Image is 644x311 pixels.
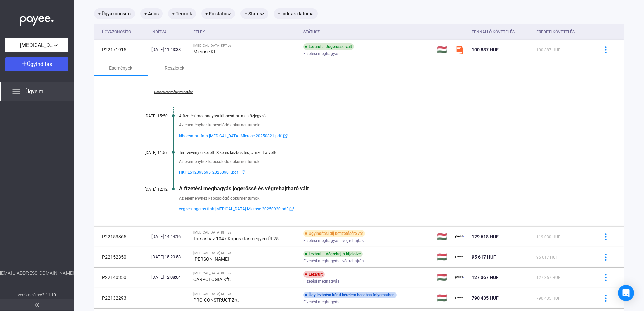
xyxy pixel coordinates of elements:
div: Ügyindítási díj befizetésére vár [303,230,365,237]
div: Fennálló követelés [472,28,531,36]
strong: Microse Kft. [193,49,218,54]
img: payee-logo [455,294,464,302]
div: Részletek [165,64,184,72]
div: [DATE] 15:20:58 [151,254,187,260]
div: [MEDICAL_DATA] KFT vs [193,251,298,255]
img: plus-white.svg [22,61,27,66]
span: Ügyeim [25,88,43,96]
span: Fizetési meghagyás [303,298,339,306]
strong: v2.11.10 [40,293,56,297]
th: Státusz [301,24,435,40]
td: P22171915 [94,40,149,60]
strong: CARPOLOGIA Kft. [193,277,231,282]
button: more-blue [599,291,613,305]
span: 119 030 HUF [536,235,560,239]
span: 95 617 HUF [536,255,558,260]
span: 100 887 HUF [536,48,560,52]
div: Az eseményhez kapcsolódó dokumentumok: [179,122,590,128]
button: more-blue [599,229,613,244]
button: more-blue [599,43,613,57]
button: more-blue [599,270,613,284]
img: external-link-blue [288,206,296,211]
div: Események [109,64,132,72]
div: Open Intercom Messenger [618,285,634,301]
div: A fizetési meghagyás jogerőssé és végrehajtható vált [179,185,590,192]
span: 127 367 HUF [536,275,560,280]
div: [MEDICAL_DATA] KFT vs [193,44,298,48]
mat-chip: + Termék [168,8,196,19]
div: Ügyazonosító [102,28,131,36]
span: kibocsatott.fmh.[MEDICAL_DATA].Microse.20250821.pdf [179,132,281,140]
img: more-blue [602,274,609,281]
mat-chip: + Ügyazonosító [94,8,135,19]
strong: PRO-CONSTRUCT Zrt. [193,297,239,303]
div: Eredeti követelés [536,28,590,36]
td: 🇭🇺 [434,267,453,288]
span: 790 435 HUF [536,296,560,301]
img: more-blue [602,254,609,261]
td: P22132293 [94,288,149,308]
div: Felek [193,28,298,36]
img: external-link-blue [281,133,289,138]
img: arrow-double-left-grey.svg [35,303,39,307]
a: Összes esemény mutatása [127,90,219,94]
mat-chip: + Státusz [240,8,268,19]
img: szamlazzhu-mini [455,46,464,54]
div: Indítva [151,28,187,36]
img: payee-logo [455,253,464,261]
div: [MEDICAL_DATA] KFT vs [193,271,298,275]
img: more-blue [602,46,609,53]
td: 🇭🇺 [434,288,453,308]
img: payee-logo [455,232,464,241]
img: white-payee-white-dot.svg [20,12,54,26]
a: HKPL512098595_20250901.pdfexternal-link-blue [179,168,590,176]
a: kibocsatott.fmh.[MEDICAL_DATA].Microse.20250821.pdfexternal-link-blue [179,132,590,140]
span: Fizetési meghagyás [303,50,339,58]
div: [DATE] 12:08:04 [151,274,187,281]
td: 🇭🇺 [434,226,453,247]
mat-chip: + Indítás dátuma [274,8,318,19]
td: 🇭🇺 [434,40,453,60]
div: Lezárult | Jogerőssé vált [303,43,354,50]
div: Tértivevény érkezett: Sikeres kézbesítés, címzett átvette [179,150,590,155]
div: Ügyazonosító [102,28,146,36]
strong: Társasház 1047 Káposztásmegyeri Út 25. [193,236,280,241]
button: [MEDICAL_DATA] KFT [5,38,68,52]
div: A fizetési meghagyást kibocsátotta a közjegyző [179,114,590,118]
div: Lezárult | Végrehajtó kijelölve [303,251,363,257]
div: Az eseményhez kapcsolódó dokumentumok: [179,158,590,165]
span: Fizetési meghagyás [303,277,339,286]
div: Az eseményhez kapcsolódó dokumentumok: [179,195,590,202]
img: external-link-blue [238,170,246,175]
span: 95 617 HUF [472,254,496,260]
span: 790 435 HUF [472,295,499,301]
span: 127 367 HUF [472,275,499,280]
td: P22153365 [94,226,149,247]
strong: [PERSON_NAME] [193,256,229,262]
span: vegzes.jogeros.fmh.[MEDICAL_DATA].Microse.20250920.pdf [179,205,288,213]
img: more-blue [602,233,609,240]
mat-chip: + Fő státusz [201,8,235,19]
span: HKPL512098595_20250901.pdf [179,168,238,176]
span: Ügyindítás [27,61,52,67]
div: Fennálló követelés [472,28,515,36]
div: Lezárult [303,271,325,278]
img: more-blue [602,295,609,302]
span: Fizetési meghagyás - végrehajtás [303,257,364,265]
div: Indítva [151,28,167,36]
img: payee-logo [455,273,464,281]
button: Ügyindítás [5,57,68,71]
div: Felek [193,28,205,36]
button: more-blue [599,250,613,264]
td: P22140350 [94,267,149,288]
td: 🇭🇺 [434,247,453,267]
img: list.svg [12,88,20,96]
span: 129 618 HUF [472,234,499,239]
a: vegzes.jogeros.fmh.[MEDICAL_DATA].Microse.20250920.pdfexternal-link-blue [179,205,590,213]
div: [MEDICAL_DATA] KFT vs [193,230,298,235]
div: [DATE] 11:57 [127,150,168,155]
div: [DATE] 12:12 [127,187,168,192]
div: [DATE] 15:50 [127,114,168,118]
div: Eredeti követelés [536,28,575,36]
span: [MEDICAL_DATA] KFT [20,41,54,49]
